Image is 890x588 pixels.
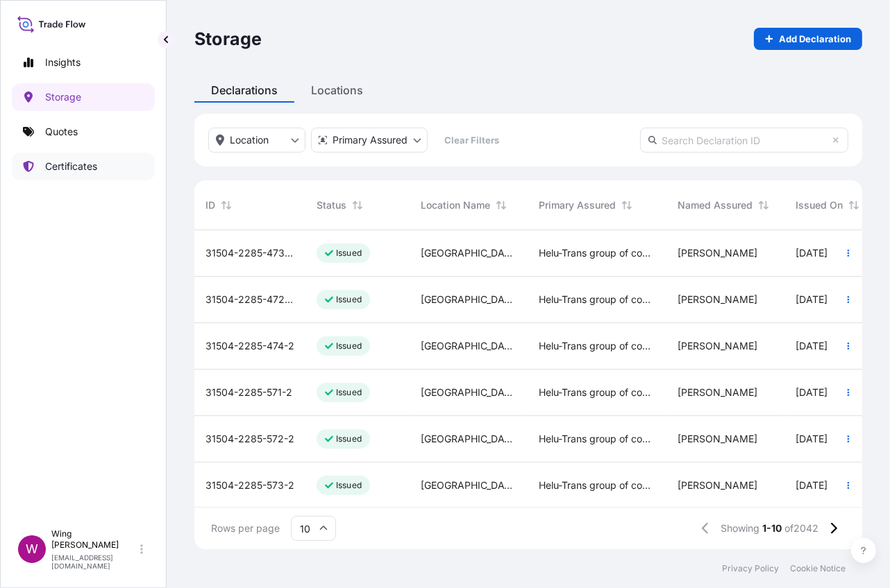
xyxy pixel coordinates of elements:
[678,246,757,260] span: [PERSON_NAME]
[208,128,305,153] button: location Filter options
[194,78,294,103] div: Declarations
[678,293,757,306] span: [PERSON_NAME]
[539,293,655,306] span: Helu-Trans group of companies and their subsidiaries
[211,521,280,535] span: Rows per page
[333,133,408,147] p: Primary Assured
[796,198,843,212] span: Issued On
[26,542,38,556] span: W
[784,521,818,535] span: of 2042
[539,198,616,212] span: Primary Assured
[205,386,292,399] span: 31504-2285-571-2
[539,339,655,353] span: Helu-Trans group of companies and their subsidiaries
[790,563,846,574] a: Cookie Notice
[678,432,757,446] span: [PERSON_NAME]
[205,339,294,353] span: 31504-2285-474-2
[678,478,757,492] span: [PERSON_NAME]
[846,197,862,214] button: Sort
[445,133,500,147] p: Clear Filters
[539,246,655,260] span: Helu-Trans group of companies and their subsidiaries
[336,480,362,491] p: Issued
[45,125,78,139] p: Quotes
[12,118,155,146] a: Quotes
[45,55,81,69] p: Insights
[336,248,362,259] p: Issued
[678,339,757,353] span: [PERSON_NAME]
[640,128,848,153] input: Search Declaration ID
[433,129,511,151] button: Clear Filters
[796,478,828,492] span: [DATE]
[218,197,235,214] button: Sort
[796,339,828,353] span: [DATE]
[194,28,262,50] p: Storage
[539,478,655,492] span: Helu-Trans group of companies and their subsidiaries
[678,198,753,212] span: Named Assured
[336,433,362,444] p: Issued
[45,90,81,104] p: Storage
[230,133,269,147] p: Location
[539,386,655,399] span: Helu-Trans group of companies and their subsidiaries
[421,246,517,260] span: [GEOGRAPHIC_DATA]
[336,387,362,398] p: Issued
[336,340,362,352] p: Issued
[539,432,655,446] span: Helu-Trans group of companies and their subsidiaries
[12,153,155,180] a: Certificates
[205,478,294,492] span: 31504-2285-573-2
[754,28,862,50] a: Add Declaration
[421,198,490,212] span: Location Name
[796,293,828,306] span: [DATE]
[45,159,97,173] p: Certificates
[12,83,155,111] a: Storage
[421,432,517,446] span: [GEOGRAPHIC_DATA]
[294,78,380,103] div: Locations
[421,293,517,306] span: [GEOGRAPHIC_DATA]
[421,386,517,399] span: [GEOGRAPHIC_DATA]
[796,246,828,260] span: [DATE]
[205,198,215,212] span: ID
[205,246,294,260] span: 31504-2285-473-2
[796,432,828,446] span: [DATE]
[317,198,346,212] span: Status
[205,432,294,446] span: 31504-2285-572-2
[755,197,772,214] button: Sort
[493,197,510,214] button: Sort
[722,563,779,574] a: Privacy Policy
[721,521,759,535] span: Showing
[796,386,828,399] span: [DATE]
[336,294,362,305] p: Issued
[678,386,757,399] span: [PERSON_NAME]
[421,478,517,492] span: [GEOGRAPHIC_DATA]
[51,528,137,551] p: Wing [PERSON_NAME]
[619,197,635,214] button: Sort
[12,49,155,76] a: Insights
[51,553,137,570] p: [EMAIL_ADDRESS][DOMAIN_NAME]
[779,32,851,46] p: Add Declaration
[349,197,366,214] button: Sort
[205,293,294,306] span: 31504-2285-472-2
[421,339,517,353] span: [GEOGRAPHIC_DATA]
[762,521,782,535] span: 1-10
[311,128,428,153] button: distributor Filter options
